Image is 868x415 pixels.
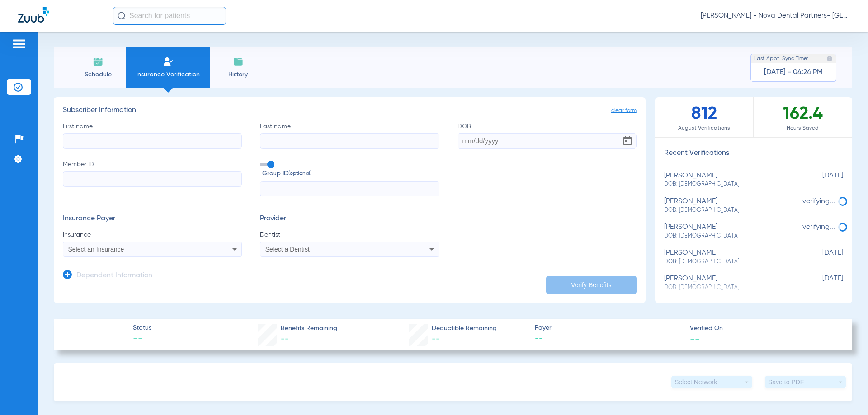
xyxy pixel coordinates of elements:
span: DOB: [DEMOGRAPHIC_DATA] [664,258,798,266]
span: [DATE] [798,275,843,291]
span: Verified On [690,324,837,333]
div: 812 [655,97,754,137]
h3: Subscriber Information [63,106,637,115]
img: Search Icon [118,12,126,20]
span: Dentist [260,230,439,239]
span: [DATE] - 04:24 PM [764,68,823,77]
span: -- [281,335,289,343]
img: last sync help info [826,56,833,62]
label: First name [63,122,242,149]
span: Schedule [76,70,119,79]
input: Member ID [63,171,242,187]
label: Member ID [63,160,242,197]
span: Insurance Verification [133,70,203,79]
span: Hours Saved [754,124,852,133]
h3: Provider [260,214,439,224]
span: Select an Insurance [68,246,124,253]
div: [PERSON_NAME] [664,223,798,240]
input: Search for patients [113,7,226,25]
span: DOB: [DEMOGRAPHIC_DATA] [664,232,798,240]
button: Verify Benefits [546,276,637,294]
input: DOBOpen calendar [458,133,637,149]
img: Schedule [93,56,104,67]
span: verifying... [802,198,835,205]
span: DOB: [DEMOGRAPHIC_DATA] [664,206,798,214]
div: [PERSON_NAME] [664,275,798,291]
input: First name [63,133,242,149]
span: -- [690,334,700,344]
span: verifying... [802,224,835,231]
span: -- [432,335,440,343]
div: 162.4 [754,97,852,137]
input: Last name [260,133,439,149]
span: Payer [535,323,682,333]
div: [PERSON_NAME] [664,172,798,188]
span: -- [133,333,151,346]
small: (optional) [288,169,311,178]
h3: Insurance Payer [63,214,242,224]
h3: Recent Verifications [655,149,852,158]
label: DOB [458,122,637,149]
span: DOB: [DEMOGRAPHIC_DATA] [664,180,798,188]
span: Benefits Remaining [281,324,337,333]
div: [PERSON_NAME] [664,249,798,266]
span: Select a Dentist [265,246,310,253]
span: [DATE] [798,249,843,266]
span: Last Appt. Sync Time: [754,54,808,63]
img: hamburger-icon [12,38,26,49]
span: [DATE] [798,172,843,188]
span: Status [133,323,151,333]
span: clear form [611,106,637,115]
h3: Dependent Information [76,271,152,280]
img: Manual Insurance Verification [163,56,174,67]
div: [PERSON_NAME] [664,197,798,214]
img: History [233,56,244,67]
span: -- [535,333,682,345]
span: Insurance [63,230,242,239]
span: Deductible Remaining [432,324,497,333]
img: Zuub Logo [18,7,49,23]
label: Last name [260,122,439,149]
span: [PERSON_NAME] - Nova Dental Partners- [GEOGRAPHIC_DATA] [701,11,850,20]
button: Open calendar [618,132,637,150]
span: History [217,70,259,79]
span: August Verifications [655,124,753,133]
span: Group ID [262,169,439,178]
